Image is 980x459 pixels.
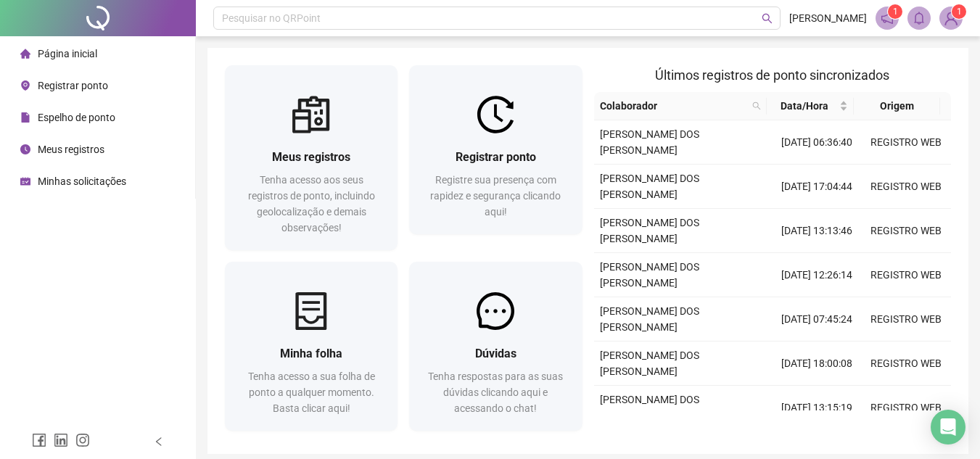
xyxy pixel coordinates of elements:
[38,80,108,91] span: Registrar ponto
[600,173,699,200] span: [PERSON_NAME] DOS [PERSON_NAME]
[428,371,563,414] span: Tenha respostas para as suas dúvidas clicando aqui e acessando o chat!
[773,253,862,297] td: [DATE] 12:26:14
[272,150,350,164] span: Meus registros
[931,410,965,444] div: Open Intercom Messenger
[20,176,30,186] span: schedule
[225,65,398,250] a: Meus registrosTenha acesso aos seus registros de ponto, incluindo geolocalização e demais observa...
[600,305,699,333] span: [PERSON_NAME] DOS [PERSON_NAME]
[600,350,699,377] span: [PERSON_NAME] DOS [PERSON_NAME]
[430,174,561,218] span: Registre sua presença com rapidez e segurança clicando aqui!
[773,342,862,386] td: [DATE] 18:00:08
[54,433,68,447] span: linkedin
[773,120,862,165] td: [DATE] 06:36:40
[773,297,862,342] td: [DATE] 07:45:24
[862,297,951,342] td: REGISTRO WEB
[248,174,375,233] span: Tenha acesso aos seus registros de ponto, incluindo geolocalização e demais observações!
[38,112,115,123] span: Espelho de ponto
[248,371,375,414] span: Tenha acesso a sua folha de ponto a qualquer momento. Basta clicar aqui!
[32,433,46,447] span: facebook
[749,95,764,117] span: search
[225,262,398,431] a: Minha folhaTenha acesso a sua folha de ponto a qualquer momento. Basta clicar aqui!
[888,4,902,19] sup: 1
[952,4,966,19] sup: Atualize o seu contato no menu Meus Dados
[957,7,962,17] span: 1
[20,112,30,123] span: file
[862,165,951,209] td: REGISTRO WEB
[600,98,747,114] span: Colaborador
[881,12,894,25] span: notification
[75,433,90,447] span: instagram
[862,386,951,430] td: REGISTRO WEB
[913,12,926,25] span: bell
[38,175,126,187] span: Minhas solicitações
[862,209,951,253] td: REGISTRO WEB
[862,120,951,165] td: REGISTRO WEB
[600,128,699,156] span: [PERSON_NAME] DOS [PERSON_NAME]
[38,48,97,59] span: Página inicial
[20,80,30,91] span: environment
[600,394,699,421] span: [PERSON_NAME] DOS [PERSON_NAME]
[773,165,862,209] td: [DATE] 17:04:44
[38,144,104,155] span: Meus registros
[767,92,853,120] th: Data/Hora
[773,386,862,430] td: [DATE] 13:15:19
[655,67,889,83] span: Últimos registros de ponto sincronizados
[154,437,164,447] span: left
[862,342,951,386] td: REGISTRO WEB
[475,347,516,360] span: Dúvidas
[20,144,30,154] span: clock-circle
[456,150,536,164] span: Registrar ponto
[600,261,699,289] span: [PERSON_NAME] DOS [PERSON_NAME]
[893,7,898,17] span: 1
[789,10,867,26] span: [PERSON_NAME]
[409,262,582,431] a: DúvidasTenha respostas para as suas dúvidas clicando aqui e acessando o chat!
[773,209,862,253] td: [DATE] 13:13:46
[20,49,30,59] span: home
[752,102,761,110] span: search
[862,253,951,297] td: REGISTRO WEB
[762,13,773,24] span: search
[773,98,836,114] span: Data/Hora
[940,7,962,29] img: 84045
[280,347,342,360] span: Minha folha
[600,217,699,244] span: [PERSON_NAME] DOS [PERSON_NAME]
[409,65,582,234] a: Registrar pontoRegistre sua presença com rapidez e segurança clicando aqui!
[854,92,940,120] th: Origem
